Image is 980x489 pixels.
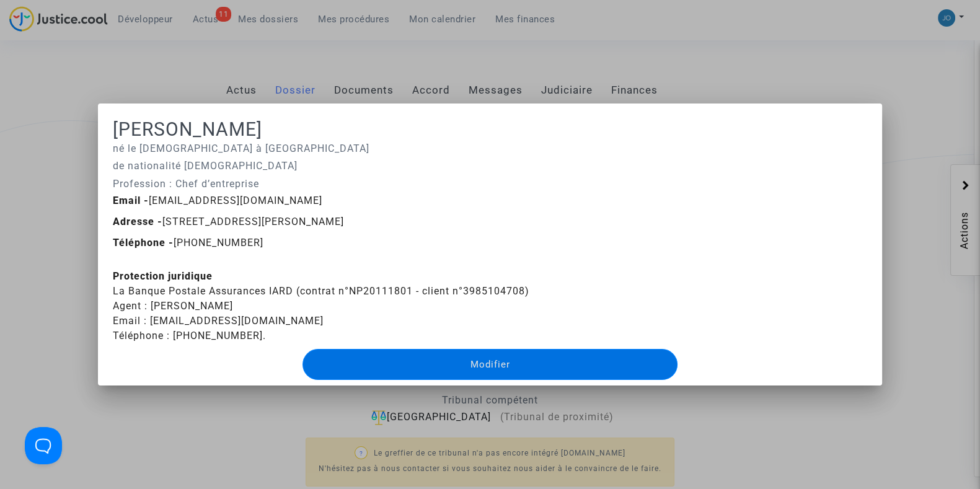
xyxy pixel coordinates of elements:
div: v 4.0.25 [35,20,61,30]
img: website_grey.svg [20,32,30,42]
span: Modifier [470,359,510,370]
p: de nationalité [DEMOGRAPHIC_DATA] [113,158,867,174]
span: [EMAIL_ADDRESS][DOMAIN_NAME] [113,195,322,206]
img: tab_domain_overview_orange.svg [50,72,60,82]
p: Profession : Chef d’entreprise [113,176,867,192]
span: [STREET_ADDRESS][PERSON_NAME] [113,216,344,227]
b: Email - [113,195,149,206]
p: né le [DEMOGRAPHIC_DATA] à [GEOGRAPHIC_DATA] [113,141,867,156]
span: Email : [EMAIL_ADDRESS][DOMAIN_NAME] [113,315,324,327]
div: Domaine: [DOMAIN_NAME] [32,32,140,42]
b: Adresse - [113,216,162,227]
iframe: Help Scout Beacon - Open [25,427,62,464]
img: tab_keywords_by_traffic_grey.svg [141,72,151,82]
div: Mots-clés [154,73,190,81]
div: La Banque Postale Assurances IARD (contrat n°NP20111801 - client n°3985104708) [113,269,867,343]
div: Domaine [64,73,95,81]
button: Modifier [302,349,677,380]
img: logo_orange.svg [20,20,30,30]
h1: [PERSON_NAME] [113,118,867,141]
b: Protection juridique [113,270,213,282]
span: [PHONE_NUMBER] [113,237,263,249]
span: Téléphone : [PHONE_NUMBER]. [113,330,266,341]
b: Téléphone - [113,237,174,249]
span: Agent : [PERSON_NAME] [113,300,233,312]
